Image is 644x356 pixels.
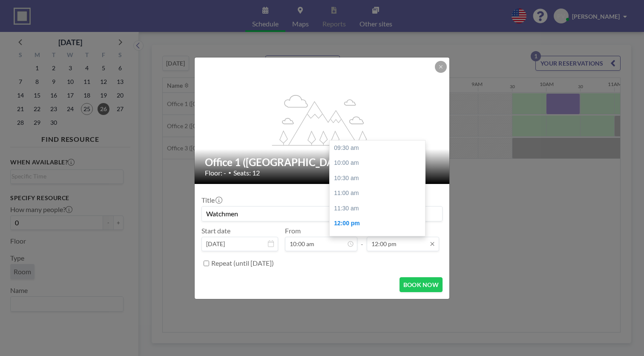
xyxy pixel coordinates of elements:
[205,169,226,177] span: Floor: -
[205,156,440,169] h2: Office 1 ([GEOGRAPHIC_DATA])
[272,94,373,145] g: flex-grow: 1.2;
[211,259,274,267] label: Repeat (until [DATE])
[330,155,429,171] div: 10:00 am
[330,201,429,216] div: 11:30 am
[330,216,429,231] div: 12:00 pm
[201,227,230,235] label: Start date
[361,230,363,248] span: -
[400,277,443,292] button: BOOK NOW
[285,227,301,235] label: From
[330,231,429,247] div: 12:30 pm
[228,169,231,176] span: •
[330,186,429,201] div: 11:00 am
[202,207,442,221] input: Philip's reservation
[330,171,429,186] div: 10:30 am
[330,141,429,156] div: 09:30 am
[201,196,221,204] label: Title
[233,169,260,177] span: Seats: 12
